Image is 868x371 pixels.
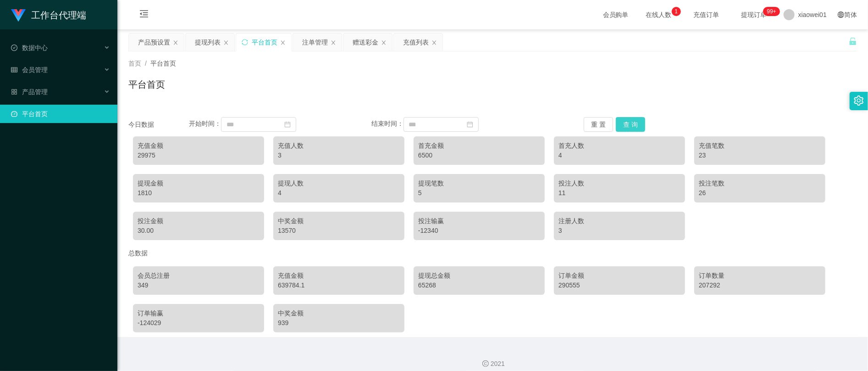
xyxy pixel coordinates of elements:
[11,45,17,51] i: 图标: check-circle-o
[138,281,260,290] div: 349
[138,271,260,281] div: 会员总注册
[242,39,248,45] i: 图标: sync
[145,60,147,67] span: /
[699,281,821,290] div: 207292
[125,359,861,369] div: 2021
[418,141,540,151] div: 首充金额
[418,188,540,198] div: 5
[371,120,404,128] span: 结束时间：
[418,179,540,188] div: 提现笔数
[381,40,387,45] i: 图标: close
[418,271,540,281] div: 提现总金额
[699,271,821,281] div: 订单数量
[138,318,260,328] div: -124029
[403,34,429,51] div: 充值列表
[699,141,821,151] div: 充值笔数
[278,271,400,281] div: 充值金额
[699,179,821,188] div: 投注笔数
[128,245,857,262] div: 总数据
[278,318,400,328] div: 939
[128,0,160,30] i: 图标: menu-fold
[128,78,165,91] h1: 平台首页
[737,11,772,18] span: 提现订单
[223,40,229,45] i: 图标: close
[641,11,676,18] span: 在线人数
[11,66,48,73] span: 会员管理
[331,40,336,45] i: 图标: close
[558,271,680,281] div: 订单金额
[11,105,110,123] a: 图标: dashboard平台首页
[173,40,178,45] i: 图标: close
[838,11,844,18] i: 图标: global
[418,216,540,226] div: 投注输赢
[138,226,260,236] div: 30.00
[278,188,400,198] div: 4
[418,226,540,236] div: -12340
[467,121,473,128] i: 图标: calendar
[31,0,86,30] h1: 工作台代理端
[558,179,680,188] div: 投注人数
[11,67,17,73] i: 图标: table
[11,11,86,18] a: 工作台代理端
[558,151,680,160] div: 4
[128,120,189,129] div: 今日数据
[616,117,645,132] button: 查 询
[278,151,400,160] div: 3
[11,89,17,95] i: 图标: appstore-o
[418,151,540,160] div: 6500
[189,120,221,128] span: 开始时间：
[558,188,680,198] div: 11
[11,9,26,22] img: logo.9652507e.png
[11,88,48,96] span: 产品管理
[689,11,724,18] span: 充值订单
[699,188,821,198] div: 26
[278,141,400,151] div: 充值人数
[558,281,680,290] div: 290555
[280,40,286,45] i: 图标: close
[302,34,328,51] div: 注单管理
[278,309,400,318] div: 中奖金额
[854,96,864,106] i: 图标: setting
[584,117,613,132] button: 重 置
[138,34,170,51] div: 产品预设置
[418,281,540,290] div: 65268
[482,360,489,367] i: 图标: copyright
[138,141,260,151] div: 充值金额
[128,60,141,67] span: 首页
[849,37,857,45] i: 图标: unlock
[138,216,260,226] div: 投注金额
[150,60,176,67] span: 平台首页
[278,226,400,236] div: 13570
[138,188,260,198] div: 1810
[278,216,400,226] div: 中奖金额
[278,179,400,188] div: 提现人数
[252,34,277,51] div: 平台首页
[763,7,780,16] sup: 1216
[195,34,221,51] div: 提现列表
[11,44,48,51] span: 数据中心
[672,7,681,16] sup: 1
[284,121,291,128] i: 图标: calendar
[431,40,437,45] i: 图标: close
[138,179,260,188] div: 提现金额
[699,151,821,160] div: 23
[353,34,378,51] div: 赠送彩金
[138,309,260,318] div: 订单输赢
[674,7,678,16] p: 1
[558,226,680,236] div: 3
[138,151,260,160] div: 29975
[278,281,400,290] div: 639784.1
[558,141,680,151] div: 首充人数
[558,216,680,226] div: 注册人数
